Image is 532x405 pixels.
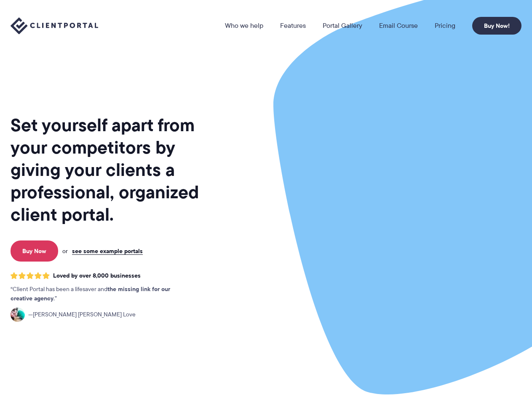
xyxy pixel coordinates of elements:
[323,22,362,29] a: Portal Gallery
[472,17,521,35] a: Buy Now!
[62,247,68,255] span: or
[11,240,58,262] a: Buy Now
[435,22,455,29] a: Pricing
[11,114,215,226] h1: Set yourself apart from your competitors by giving your clients a professional, organized client ...
[28,310,136,319] span: [PERSON_NAME] [PERSON_NAME] Love
[225,22,263,29] a: Who we help
[379,22,418,29] a: Email Course
[72,247,143,255] a: see some example portals
[11,284,170,303] strong: the missing link for our creative agency
[280,22,306,29] a: Features
[11,285,187,303] p: Client Portal has been a lifesaver and .
[53,272,141,279] span: Loved by over 8,000 businesses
